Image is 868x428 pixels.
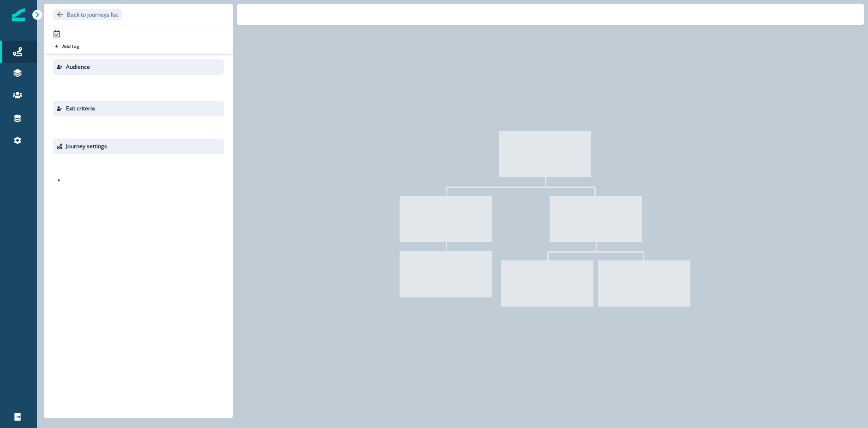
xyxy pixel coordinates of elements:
p: Exit criteria [66,104,95,113]
button: Go back [53,9,122,20]
img: Inflection [12,8,25,21]
p: Audience [66,63,90,71]
p: Journey settings [66,142,107,151]
p: Add tag [62,43,79,49]
p: Back to journeys list [67,11,118,18]
button: Add tag [53,42,81,50]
